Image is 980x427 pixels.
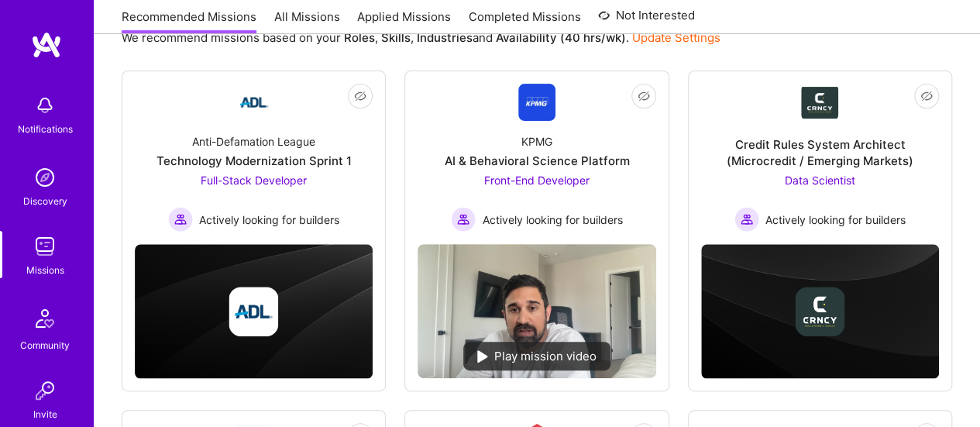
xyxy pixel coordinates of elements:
[518,84,555,121] img: Company Logo
[451,207,476,232] img: Actively looking for builders
[29,375,60,406] img: Invite
[33,406,57,422] div: Invite
[192,133,315,150] div: Anti-Defamation League
[418,84,655,232] a: Company LogoKPMGAI & Behavioral Science PlatformFront-End Developer Actively looking for builders...
[444,153,629,169] div: AI & Behavioral Science Platform
[801,87,838,119] img: Company Logo
[18,121,73,137] div: Notifications
[417,30,473,45] b: Industries
[795,287,844,336] img: Company logo
[482,212,622,228] span: Actively looking for builders
[469,9,581,34] a: Completed Missions
[785,174,855,187] span: Data Scientist
[734,207,759,232] img: Actively looking for builders
[701,84,939,232] a: Company LogoCredit Rules System Architect (Microcredit / Emerging Markets)Data Scientist Actively...
[344,30,375,45] b: Roles
[122,29,720,46] p: We recommend missions based on your , , and .
[274,9,340,34] a: All Missions
[29,90,60,121] img: bell
[135,84,373,232] a: Company LogoAnti-Defamation LeagueTechnology Modernization Sprint 1Full-Stack Developer Actively ...
[381,30,411,45] b: Skills
[135,244,373,379] img: cover
[484,174,590,187] span: Front-End Developer
[229,287,279,336] img: Company logo
[632,30,720,45] a: Update Settings
[23,193,67,209] div: Discovery
[29,162,60,193] img: discovery
[122,9,256,34] a: Recommended Missions
[26,300,64,337] img: Community
[26,262,64,278] div: Missions
[521,133,552,150] div: KPMG
[418,244,655,378] img: No Mission
[477,350,488,363] img: play
[168,207,193,232] img: Actively looking for builders
[765,212,906,228] span: Actively looking for builders
[598,6,695,34] a: Not Interested
[156,153,352,169] div: Technology Modernization Sprint 1
[638,90,650,102] i: icon EyeClosed
[701,244,939,379] img: cover
[357,9,451,34] a: Applied Missions
[199,212,339,228] span: Actively looking for builders
[496,30,626,45] b: Availability (40 hrs/wk)
[236,84,273,121] img: Company Logo
[701,136,939,169] div: Credit Rules System Architect (Microcredit / Emerging Markets)
[354,90,366,102] i: icon EyeClosed
[920,90,933,102] i: icon EyeClosed
[201,174,307,187] span: Full-Stack Developer
[20,337,70,353] div: Community
[29,231,60,262] img: teamwork
[463,342,610,370] div: Play mission video
[31,31,62,59] img: logo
